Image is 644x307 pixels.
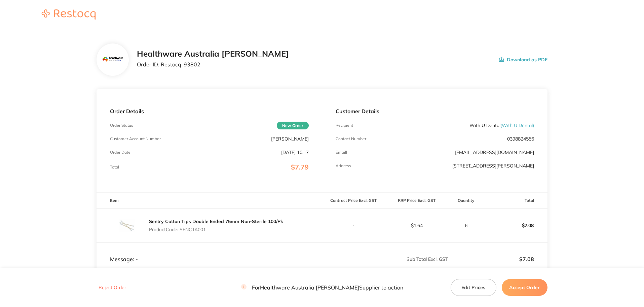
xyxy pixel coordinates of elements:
img: Mjc2MnhocQ [102,49,124,71]
th: Total [484,193,547,209]
p: 6 [449,223,484,228]
p: Order ID: Restocq- 93802 [137,61,289,67]
img: OXlkamVjYw [110,209,144,242]
p: - [323,223,385,228]
p: Total [110,165,119,170]
p: Order Date [110,150,130,155]
p: [STREET_ADDRESS][PERSON_NAME] [452,163,534,168]
h2: Healthware Australia [PERSON_NAME] [137,49,289,59]
p: $7.08 [485,217,547,234]
a: [EMAIL_ADDRESS][DOMAIN_NAME] [455,149,534,155]
td: Message: - [97,242,322,263]
p: Customer Details [336,108,534,114]
a: Sentry Cotton Tips Double Ended 75mm Non-Sterile 100/Pk [149,218,283,224]
th: RRP Price Excl. GST [385,193,448,209]
span: New Order [277,122,309,129]
p: [DATE] 10:17 [281,150,309,155]
p: $1.64 [385,223,448,228]
p: Product Code: SENCTA001 [149,227,283,232]
p: Order Status [110,123,133,128]
p: Address [336,163,351,168]
a: Restocq logo [35,9,102,21]
p: Recipient [336,123,353,128]
p: Sub Total Excl. GST [323,256,448,262]
p: $7.08 [449,256,534,262]
p: For Healthware Australia [PERSON_NAME] Supplier to action [241,284,403,291]
button: Reject Order [97,285,128,291]
th: Item [97,193,322,209]
img: Restocq logo [35,9,102,20]
span: $7.79 [291,163,309,171]
p: [PERSON_NAME] [271,136,309,142]
p: With U Dental [469,123,534,128]
button: Edit Prices [451,279,496,296]
p: Customer Account Number [110,136,161,141]
span: ( With U Dental ) [500,122,534,128]
p: 0398824556 [507,136,534,142]
p: Emaill [336,150,347,155]
button: Accept Order [502,279,547,296]
th: Contract Price Excl. GST [322,193,385,209]
button: Download as PDF [499,49,547,70]
th: Quantity [448,193,484,209]
p: Contact Number [336,136,366,141]
p: Order Details [110,108,308,114]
